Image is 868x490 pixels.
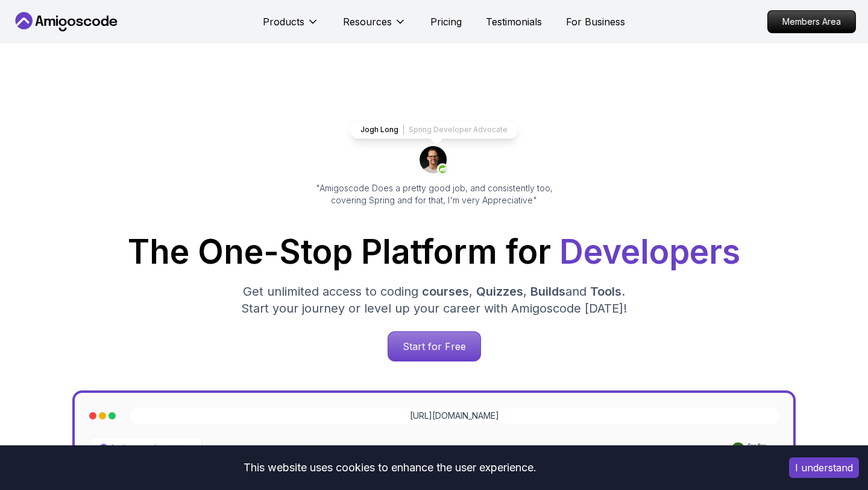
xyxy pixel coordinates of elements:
a: Pricing [430,14,462,29]
a: Start for Free [388,331,481,361]
div: This website uses cookies to enhance the user experience. [9,454,771,481]
a: Testimonials [486,14,542,29]
p: Products [263,14,304,29]
p: Members Area [768,11,855,33]
button: Resources [343,14,406,39]
h1: The One-Stop Platform for [22,235,846,269]
button: Accept cookies [789,457,859,478]
span: Tools [590,284,621,299]
img: josh long [420,146,448,175]
span: Quizzes [476,284,523,299]
span: courses [422,284,469,299]
p: Jogh Long [360,125,398,135]
a: [URL][DOMAIN_NAME] [410,410,499,422]
a: Members Area [767,10,856,33]
span: Developers [559,232,740,272]
p: "Amigoscode Does a pretty good job, and consistently too, covering Spring and for that, I'm very ... [299,182,569,206]
p: Resources [343,14,392,29]
p: Get unlimited access to coding , , and . Start your journey or level up your career with Amigosco... [231,283,637,317]
button: Products [263,14,319,39]
p: Start for Free [388,332,480,361]
p: Spring Developer Advocate [409,125,508,135]
span: Builds [530,284,565,299]
a: For Business [566,14,625,29]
